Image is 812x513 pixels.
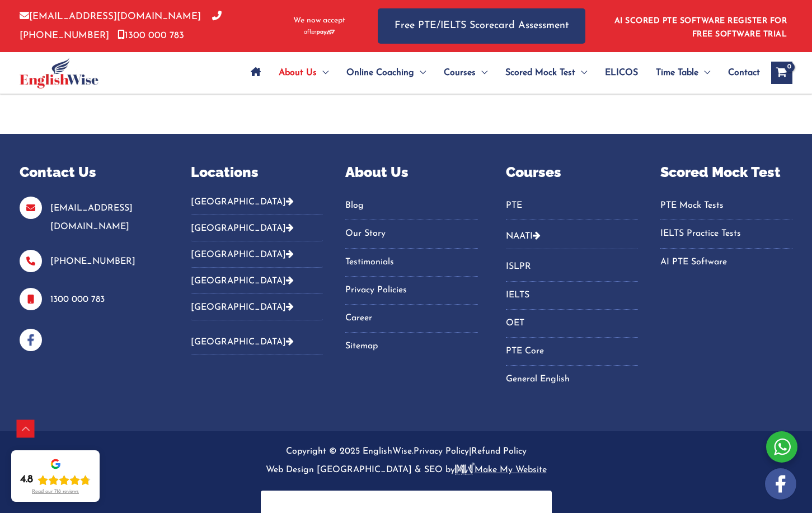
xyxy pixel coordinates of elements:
span: Scored Mock Test [505,53,575,92]
a: Online CoachingMenu Toggle [337,53,435,92]
aside: Header Widget 1 [608,8,792,44]
a: AI PTE Software [660,253,792,272]
p: Scored Mock Test [660,162,792,183]
span: Menu Toggle [575,53,587,92]
nav: Site Navigation: Main Menu [242,53,760,92]
aside: Footer Widget 4 [506,162,638,403]
span: Online Coaching [346,53,414,92]
button: [GEOGRAPHIC_DATA] [191,294,323,320]
img: make-logo [455,463,475,475]
aside: Footer Widget 2 [191,162,323,364]
a: Our Story [345,225,477,243]
a: Web Design [GEOGRAPHIC_DATA] & SEO bymake-logoMake My Website [266,465,547,474]
div: Rating: 4.8 out of 5 [20,473,91,487]
a: General English [506,370,638,389]
div: 4.8 [20,473,33,487]
iframe: PayPal Message 2 [272,498,541,508]
button: [GEOGRAPHIC_DATA] [191,268,323,294]
img: white-facebook.png [765,468,796,500]
a: AI SCORED PTE SOFTWARE REGISTER FOR FREE SOFTWARE TRIAL [614,17,787,39]
a: IELTS [506,286,638,305]
aside: Footer Widget 3 [345,162,477,370]
a: CoursesMenu Toggle [435,53,496,92]
a: PTE Mock Tests [660,197,792,215]
a: Privacy Policy [414,447,469,456]
a: Blog [345,197,477,215]
span: ELICOS [605,53,638,92]
div: Read our 718 reviews [32,489,79,495]
span: Menu Toggle [414,53,426,92]
nav: Menu [506,258,638,389]
a: View Shopping Cart, empty [771,62,792,84]
a: [GEOGRAPHIC_DATA] [191,338,294,347]
a: [EMAIL_ADDRESS][DOMAIN_NAME] [50,204,133,231]
a: Sitemap [345,337,477,356]
p: Contact Us [20,162,163,183]
a: PTE [506,197,638,215]
a: Scored Mock TestMenu Toggle [496,53,596,92]
a: Free PTE/IELTS Scorecard Assessment [378,8,585,44]
a: Testimonials [345,253,477,272]
a: NAATI [506,232,533,241]
a: [EMAIL_ADDRESS][DOMAIN_NAME] [20,12,201,21]
span: Courses [444,53,476,92]
a: Privacy Policies [345,281,477,300]
span: Time Table [656,53,698,92]
span: We now accept [293,15,345,26]
a: Career [345,309,477,328]
button: [GEOGRAPHIC_DATA] [191,215,323,241]
p: Locations [191,162,323,183]
span: Menu Toggle [698,53,710,92]
a: Contact [719,53,760,92]
a: PTE Core [506,342,638,361]
p: Courses [506,162,638,183]
a: Time TableMenu Toggle [647,53,719,92]
a: [PHONE_NUMBER] [20,12,222,40]
img: Afterpay-Logo [304,29,335,35]
aside: Footer Widget 1 [20,162,163,351]
a: [PHONE_NUMBER] [50,257,135,266]
a: OET [506,314,638,333]
span: About Us [279,53,317,92]
button: [GEOGRAPHIC_DATA] [191,241,323,268]
img: facebook-blue-icons.png [20,329,42,351]
img: cropped-ew-logo [20,58,98,88]
a: 1300 000 783 [118,31,184,40]
span: Menu Toggle [476,53,487,92]
nav: Menu [506,197,638,220]
a: ISLPR [506,258,638,276]
button: [GEOGRAPHIC_DATA] [191,197,323,215]
a: Refund Policy [471,447,527,456]
u: Make My Website [455,465,547,474]
a: About UsMenu Toggle [270,53,337,92]
a: [GEOGRAPHIC_DATA] [191,303,294,312]
button: [GEOGRAPHIC_DATA] [191,329,323,355]
a: ELICOS [596,53,647,92]
p: Copyright © 2025 EnglishWise. | [20,442,792,480]
span: Contact [728,53,760,92]
nav: Menu [345,197,477,356]
span: Menu Toggle [317,53,328,92]
a: IELTS Practice Tests [660,225,792,243]
button: NAATI [506,223,638,249]
a: 1300 000 783 [50,295,105,304]
p: About Us [345,162,477,183]
nav: Menu [660,197,792,272]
